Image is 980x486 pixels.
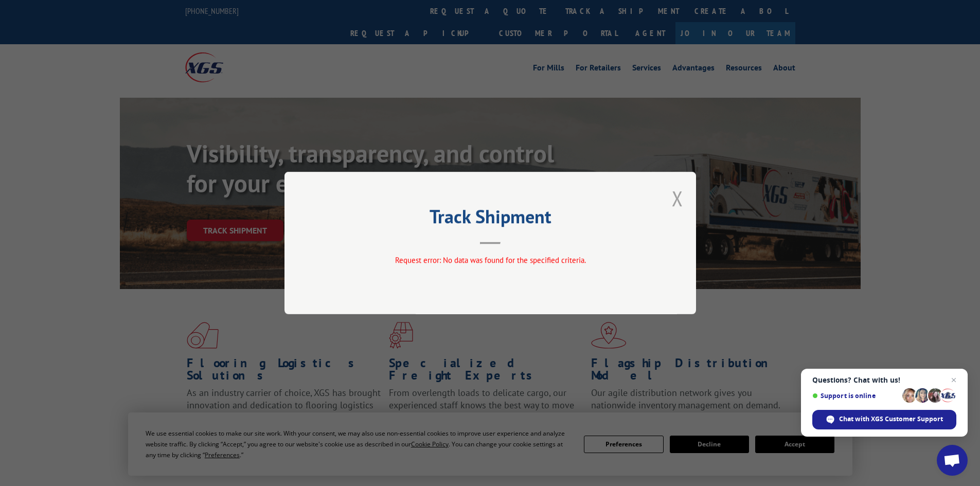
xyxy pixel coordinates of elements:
[812,410,956,429] div: Chat with XGS Customer Support
[395,255,585,265] span: Request error: No data was found for the specified criteria.
[937,445,968,476] div: Open chat
[839,415,943,424] span: Chat with XGS Customer Support
[812,392,899,400] span: Support is online
[812,376,956,384] span: Questions? Chat with us!
[948,374,960,386] span: Close chat
[672,185,683,212] button: Close modal
[336,209,645,229] h2: Track Shipment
